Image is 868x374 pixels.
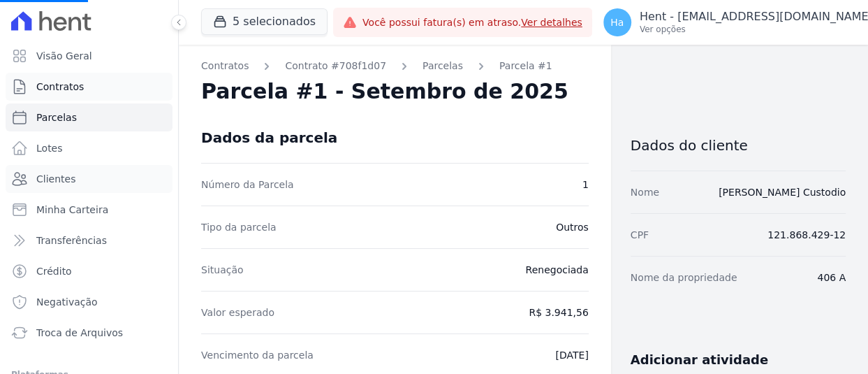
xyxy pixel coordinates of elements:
[36,141,63,155] span: Lotes
[36,203,108,217] span: Minha Carteira
[555,348,588,362] dd: [DATE]
[6,42,172,70] a: Visão Geral
[719,187,846,198] a: [PERSON_NAME] Custodio
[6,226,172,254] a: Transferências
[36,233,107,247] span: Transferências
[521,17,582,28] a: Ver detalhes
[556,220,589,234] dd: Outros
[36,110,77,124] span: Parcelas
[36,326,123,340] span: Troca de Arquivos
[36,172,75,186] span: Clientes
[36,295,98,309] span: Negativação
[525,263,588,277] dd: Renegociada
[201,305,274,319] dt: Valor esperado
[362,15,582,30] span: Você possui fatura(s) em atraso.
[201,79,568,104] h2: Parcela #1 - Setembro de 2025
[201,263,244,277] dt: Situação
[201,59,589,73] nav: Breadcrumb
[201,220,277,234] dt: Tipo da parcela
[6,134,172,162] a: Lotes
[631,185,659,199] dt: Nome
[422,59,463,73] a: Parcelas
[201,129,337,146] div: Dados da parcela
[36,264,72,278] span: Crédito
[6,288,172,316] a: Negativação
[36,49,92,63] span: Visão Geral
[6,165,172,193] a: Clientes
[201,348,314,362] dt: Vencimento da parcela
[6,257,172,285] a: Crédito
[201,59,249,73] a: Contratos
[6,103,172,131] a: Parcelas
[201,178,294,192] dt: Número da Parcela
[36,80,84,94] span: Contratos
[285,59,386,73] a: Contrato #708f1d07
[631,271,737,285] dt: Nome da propriedade
[6,73,172,101] a: Contratos
[6,196,172,224] a: Minha Carteira
[201,8,328,35] button: 5 selecionados
[631,352,768,368] h3: Adicionar atividade
[610,17,624,27] span: Ha
[631,228,649,242] dt: CPF
[529,305,588,319] dd: R$ 3.941,56
[499,59,552,73] a: Parcela #1
[767,228,846,242] dd: 121.868.429-12
[817,271,846,285] dd: 406 A
[631,137,846,154] h3: Dados do cliente
[582,178,589,192] dd: 1
[6,319,172,347] a: Troca de Arquivos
